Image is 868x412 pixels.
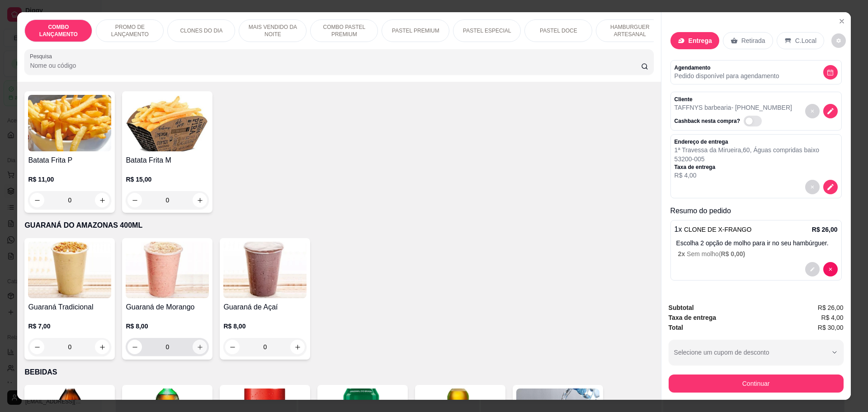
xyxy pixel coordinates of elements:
p: Escolha 2 opção de molho para ir no seu hambúrguer. [676,239,838,248]
p: GUARANÁ DO AMAZONAS 400ML [24,220,653,231]
strong: Taxa de entrega [669,314,717,321]
h4: Batata Frita P [28,155,111,166]
p: PASTEL PREMIUM [392,27,439,34]
h4: Guaraná Tradicional [28,302,111,313]
p: COMBO LANÇAMENTO [32,23,85,38]
button: decrease-product-quantity [127,340,142,354]
img: product-image [28,242,111,298]
p: Pedido disponível para agendamento [675,71,779,80]
span: R$ 26,00 [818,303,844,313]
p: HAMBURGUER ARTESANAL [604,23,656,38]
p: 1 x [675,224,752,235]
input: Pesquisa [30,61,641,70]
button: decrease-product-quantity [823,262,838,276]
p: Endereço de entrega [675,138,819,145]
strong: Total [669,324,683,331]
p: COMBO PASTEL PREMIUM [318,23,370,38]
h4: Batata Frita M [126,155,209,166]
p: R$ 4,00 [675,171,819,180]
p: R$ 8,00 [223,322,307,331]
p: BEBIDAS [24,367,653,378]
img: product-image [126,242,209,298]
button: decrease-product-quantity [831,33,846,48]
span: R$ 30,00 [818,323,844,332]
p: Cashback nesta compra? [675,117,740,125]
button: Close [835,14,849,28]
button: decrease-product-quantity [225,340,240,354]
p: C.Local [795,36,816,45]
p: 53200-005 [675,154,819,164]
p: Sem molho ( [678,249,838,258]
button: decrease-product-quantity [823,65,838,80]
img: product-image [28,95,111,151]
p: R$ 11,00 [28,175,111,184]
p: 1ª Travessa da Mirueira , 60 , Águas compridas baixo [675,145,819,154]
button: decrease-product-quantity [823,180,838,194]
p: R$ 7,00 [28,322,111,331]
h4: Guaraná de Açaí [223,302,307,313]
p: PASTEL DOCE [540,27,577,34]
button: Continuar [669,375,844,393]
p: Resumo do pedido [670,206,842,216]
p: Retirada [741,36,765,45]
h4: Guaraná de Morango [126,302,209,313]
strong: Subtotal [669,304,694,311]
p: Cliente [675,96,792,103]
p: Entrega [689,36,712,45]
p: Agendamento [675,64,779,71]
button: decrease-product-quantity [823,104,838,118]
p: PASTEL ESPECIAL [463,27,511,34]
p: R$ 8,00 [126,322,209,331]
p: CLONES DO DIA [180,27,222,34]
label: Automatic updates [744,116,765,126]
p: R$ 26,00 [812,225,838,234]
p: TAFFNYS barbearia - [PHONE_NUMBER] [675,103,792,112]
span: R$ 0,00 ) [721,250,745,257]
img: product-image [223,242,307,298]
button: decrease-product-quantity [805,180,820,194]
button: increase-product-quantity [95,340,109,354]
button: decrease-product-quantity [30,340,44,354]
p: Taxa de entrega [675,164,819,171]
button: decrease-product-quantity [805,104,820,118]
button: decrease-product-quantity [805,262,820,276]
p: PROMO DE LANÇAMENTO [104,23,156,38]
span: R$ 4,00 [821,313,844,323]
span: CLONE DE X-FRANGO [684,226,751,233]
img: product-image [126,95,209,151]
button: increase-product-quantity [193,340,207,354]
label: Pesquisa [30,52,55,60]
button: increase-product-quantity [290,340,305,354]
span: 2 x [678,250,687,257]
p: MAIS VENDIDO DA NOITE [246,23,299,38]
button: Selecione um cupom de desconto [669,340,844,365]
p: R$ 15,00 [126,175,209,184]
